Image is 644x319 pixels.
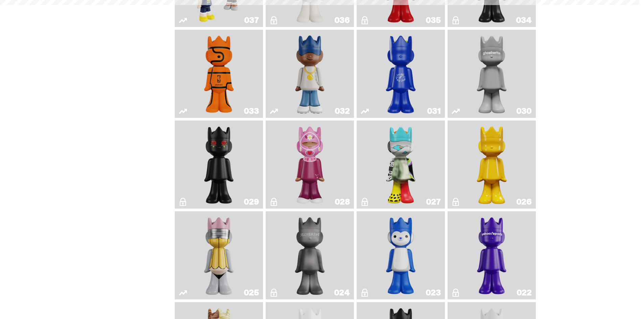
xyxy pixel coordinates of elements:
[287,214,333,297] img: Alchemist
[179,123,259,206] a: Landon
[287,32,333,115] img: Swingman
[517,289,532,297] div: 022
[452,123,532,206] a: Schrödinger's ghost: New Dawn
[270,123,350,206] a: Grand Prix
[469,123,515,206] img: Schrödinger's ghost: New Dawn
[244,198,259,206] div: 029
[292,123,328,206] img: Grand Prix
[426,289,441,297] div: 023
[469,32,515,115] img: One
[335,107,350,115] div: 032
[378,32,424,115] img: Latte
[334,16,350,24] div: 036
[244,16,259,24] div: 037
[383,214,419,297] img: Squish
[244,289,259,297] div: 025
[516,198,532,206] div: 026
[361,214,441,297] a: Squish
[196,214,242,297] img: No. 2 Pencil
[452,214,532,297] a: Yahoo!
[361,123,441,206] a: What The MSCHF
[179,32,259,115] a: Game Ball
[244,107,259,115] div: 033
[383,123,419,206] img: What The MSCHF
[179,214,259,297] a: No. 2 Pencil
[427,107,441,115] div: 031
[201,32,237,115] img: Game Ball
[474,214,510,297] img: Yahoo!
[426,16,441,24] div: 035
[270,32,350,115] a: Swingman
[426,198,441,206] div: 027
[201,123,237,206] img: Landon
[361,32,441,115] a: Latte
[516,107,532,115] div: 030
[270,214,350,297] a: Alchemist
[335,198,350,206] div: 028
[452,32,532,115] a: One
[334,289,350,297] div: 024
[516,16,532,24] div: 034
